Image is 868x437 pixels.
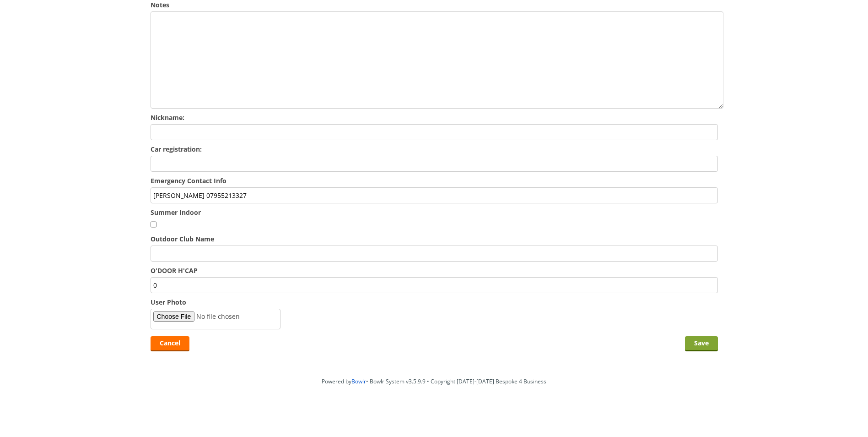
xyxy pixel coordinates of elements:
span: Powered by • Bowlr System v3.5.9.9 • Copyright [DATE]-[DATE] Bespoke 4 Business [322,377,546,385]
label: Notes [151,0,718,9]
label: Outdoor Club Name [151,235,718,243]
input: Save [685,336,718,351]
label: Summer Indoor [151,208,718,217]
label: Car registration: [151,145,718,153]
label: Nickname: [151,113,718,122]
a: Cancel [151,336,189,351]
label: O'DOOR H'CAP [151,266,718,275]
a: Bowlr [351,377,366,385]
label: Emergency Contact Info [151,176,718,185]
label: User Photo [151,298,718,306]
